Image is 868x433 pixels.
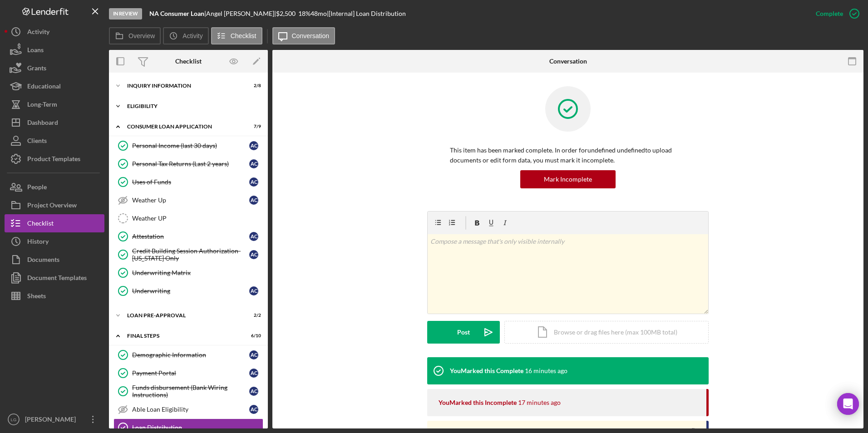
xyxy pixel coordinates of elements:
[127,313,238,318] div: Loan Pre-Approval
[27,232,49,253] div: History
[132,178,249,186] div: Uses of Funds
[132,384,249,399] div: Funds disbursement (Bank Wiring Instructions)
[245,333,261,339] div: 6 / 10
[113,191,263,209] a: Weather UpAC
[5,178,104,196] button: People
[837,393,859,415] div: Open Intercom Messenger
[113,346,263,364] a: Demographic InformationAC
[132,406,249,413] div: Able Loan Eligibility
[127,333,238,339] div: FINAL STEPS
[5,251,104,269] a: Documents
[27,59,46,79] div: Grants
[113,282,263,300] a: UnderwritingAC
[5,196,104,214] button: Project Overview
[132,197,249,204] div: Weather Up
[249,405,258,414] div: A C
[245,124,261,129] div: 7 / 9
[27,77,61,98] div: Educational
[457,321,470,344] div: Post
[816,5,843,23] div: Complete
[807,5,863,23] button: Complete
[211,27,262,44] button: Checklist
[27,95,57,116] div: Long-Term
[450,145,686,166] p: This item has been marked complete. In order for undefined undefined to upload documents or edit ...
[27,287,46,307] div: Sheets
[113,227,263,246] a: AttestationAC
[5,214,104,232] button: Checklist
[132,160,249,167] div: Personal Tax Returns (Last 2 years)
[276,10,296,17] span: $2,500
[5,132,104,150] button: Clients
[149,10,204,17] b: NA Consumer Loan
[249,232,258,241] div: A C
[27,178,47,198] div: People
[27,23,49,43] div: Activity
[132,233,249,240] div: Attestation
[27,214,54,235] div: Checklist
[128,32,155,39] label: Overview
[520,170,616,188] button: Mark Incomplete
[27,132,47,152] div: Clients
[27,251,59,271] div: Documents
[5,150,104,168] button: Product Templates
[127,83,238,89] div: Inquiry Information
[249,159,258,168] div: A C
[5,95,104,113] button: Long-Term
[518,399,561,406] time: 2025-09-12 14:18
[525,367,567,374] time: 2025-09-12 14:19
[544,170,592,188] div: Mark Incomplete
[5,59,104,77] button: Grants
[127,103,256,109] div: Eligibility
[249,196,258,205] div: A C
[5,287,104,305] button: Sheets
[231,32,256,39] label: Checklist
[5,77,104,95] button: Educational
[206,10,276,17] div: Angel [PERSON_NAME] |
[113,264,263,282] a: Underwriting Matrix
[27,269,87,289] div: Document Templates
[132,269,263,276] div: Underwriting Matrix
[182,32,202,39] label: Activity
[109,27,161,44] button: Overview
[132,215,263,222] div: Weather UP
[175,58,202,65] div: Checklist
[5,269,104,287] button: Document Templates
[132,287,249,295] div: Underwriting
[427,321,500,344] button: Post
[27,41,44,61] div: Loans
[163,27,208,44] button: Activity
[5,232,104,251] a: History
[245,313,261,318] div: 2 / 2
[5,113,104,132] button: Dashboard
[249,177,258,187] div: A C
[132,142,249,149] div: Personal Income (last 30 days)
[23,410,82,431] div: [PERSON_NAME]
[113,173,263,191] a: Uses of FundsAC
[249,369,258,378] div: A C
[5,23,104,41] a: Activity
[549,58,587,65] div: Conversation
[27,196,77,216] div: Project Overview
[272,27,335,44] button: Conversation
[5,41,104,59] button: Loans
[127,124,238,129] div: Consumer Loan Application
[327,10,406,17] div: | [Internal] Loan Distribution
[132,424,263,431] div: Loan Distribution
[249,387,258,396] div: A C
[113,246,263,264] a: Credit Building Session Authorization- [US_STATE] OnlyAC
[113,155,263,173] a: Personal Tax Returns (Last 2 years)AC
[27,113,58,134] div: Dashboard
[311,10,327,17] div: 48 mo
[113,364,263,382] a: Payment PortalAC
[249,286,258,295] div: A C
[5,410,104,428] button: LG[PERSON_NAME]
[132,351,249,359] div: Demographic Information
